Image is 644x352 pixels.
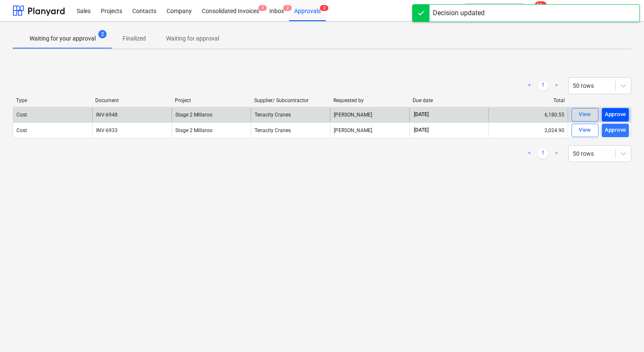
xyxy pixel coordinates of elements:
[96,112,118,118] div: INV-6948
[579,110,591,119] div: View
[175,112,212,118] span: Stage 2 Millaroo
[413,111,429,118] span: [DATE]
[602,124,629,137] button: Approve
[524,149,534,159] a: Previous page
[413,97,485,103] div: Due date
[175,97,247,103] div: Project
[330,108,409,122] div: [PERSON_NAME]
[551,149,561,159] a: Next page
[572,124,598,137] button: View
[16,127,27,133] div: Cost
[333,97,406,103] div: Requested by
[330,124,409,137] div: [PERSON_NAME]
[16,112,27,118] div: Cost
[320,5,328,11] span: 2
[175,127,212,133] span: Stage 2 Millaroo
[579,125,591,135] div: View
[95,97,168,103] div: Document
[123,34,146,43] p: Finalized
[605,110,626,119] div: Approve
[413,127,429,134] span: [DATE]
[251,108,330,122] div: Tenacity Cranes
[16,97,89,103] div: Type
[538,149,548,159] a: Page 1 is your current page
[488,124,568,137] div: 2,024.90
[98,30,107,38] span: 2
[551,81,561,91] a: Next page
[251,124,330,137] div: Tenacity Cranes
[488,108,568,122] div: 6,180.55
[605,125,626,135] div: Approve
[524,81,534,91] a: Previous page
[283,5,292,11] span: 2
[492,97,565,103] div: Total
[96,127,118,133] div: INV-6933
[258,5,267,11] span: 1
[602,108,629,122] button: Approve
[30,34,96,43] p: Waiting for your approval
[254,97,327,103] div: Supplier/ Subcontractor
[538,81,548,91] a: Page 1 is your current page
[166,34,219,43] p: Waiting for approval
[433,8,485,18] div: Decision updated
[572,108,598,122] button: View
